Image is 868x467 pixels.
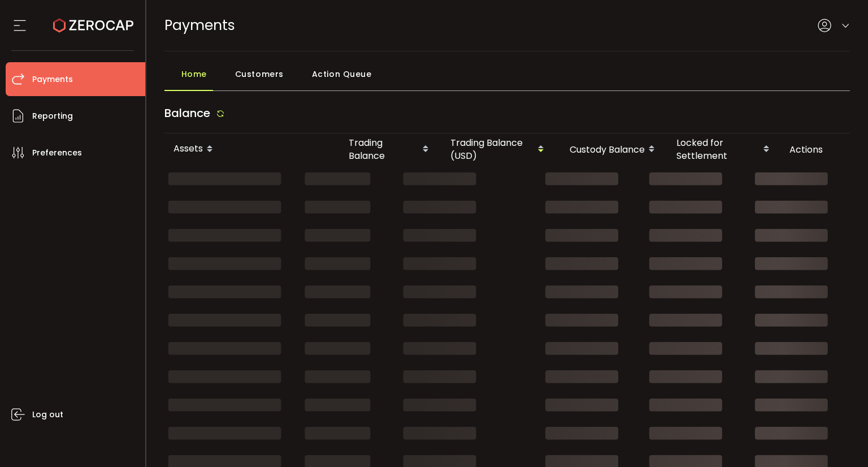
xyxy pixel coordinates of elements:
[32,108,73,124] span: Reporting
[441,136,554,162] div: Trading Balance (USD)
[32,71,73,88] span: Payments
[32,407,63,423] span: Log out
[32,145,82,161] span: Preferences
[235,63,284,85] span: Customers
[181,63,207,85] span: Home
[667,136,780,162] div: Locked for Settlement
[554,140,667,159] div: Custody Balance
[164,140,340,159] div: Assets
[312,63,372,85] span: Action Queue
[164,105,210,121] span: Balance
[164,15,235,35] span: Payments
[340,136,441,162] div: Trading Balance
